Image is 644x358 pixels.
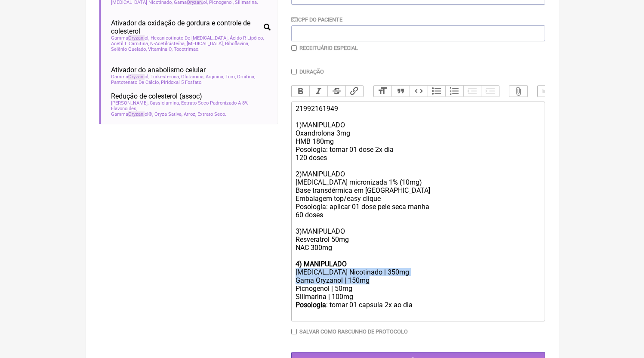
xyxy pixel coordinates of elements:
[206,74,224,80] span: Arginina
[299,328,408,335] label: Salvar como rascunho de Protocolo
[111,80,160,85] span: Pantotenato De Cálcio
[428,86,446,97] button: Bullets
[296,301,326,309] strong: Posologia
[111,46,147,52] span: Selênio Quelado
[345,86,364,97] button: Link
[296,276,540,284] div: Gama Oryzanol | 150mg
[296,284,540,293] div: Picnogenol | 50mg
[230,35,264,41] span: Ácido R Lipóico
[111,66,206,74] span: Ativador do anabolismo celular
[299,68,324,75] label: Duração
[463,86,481,97] button: Decrease Level
[327,86,345,97] button: Strikethrough
[111,92,202,100] span: Redução de colesterol (assoc)
[111,35,149,41] span: Gamma ol
[151,74,180,80] span: Turkesterona
[296,268,540,276] div: [MEDICAL_DATA] Nicotinado | 350mg
[481,86,499,97] button: Increase Level
[111,41,149,46] span: Acetil L Carnitina
[296,301,540,318] div: : tomar 01 capsula 2x ao dia ㅤ
[128,35,145,41] span: Oryzan
[111,100,271,111] span: [PERSON_NAME], Cassiolamina, Extrato Seco Padronizado A 8% Flavonoides
[151,35,228,41] span: Hexanicotinato De [MEDICAL_DATA]
[128,111,145,117] span: Oryzan
[161,80,203,85] span: Piridoxal 5 Fosfato
[391,86,410,97] button: Quote
[237,74,255,80] span: Ornitina
[225,41,249,46] span: Riboflavina
[111,19,260,35] span: Ativador da oxidação de gordura e controle de colesterol
[296,293,540,301] div: Silimarina | 100mg
[296,105,540,260] div: 21992161949 1)MANIPULADO Oxandrolona 3mg HMB 180mg Posologia: tomar 01 dose 2x dia 120 doses 2)MA...
[111,111,226,117] span: Gamma ol®, Oryza Sativa, Arroz, Extrato Seco
[296,260,347,268] strong: 4) MANIPULADO
[374,86,392,97] button: Heading
[538,86,556,97] button: Undo
[291,16,343,23] label: CPF do Paciente
[225,74,236,80] span: Tcm
[309,86,327,97] button: Italic
[410,86,428,97] button: Code
[150,41,185,46] span: N-Acetilcisteína
[174,46,200,52] span: Tocotrimax
[187,41,224,46] span: [MEDICAL_DATA]
[445,86,463,97] button: Numbers
[181,74,204,80] span: Glutamina
[128,74,145,80] span: Oryzan
[111,74,149,80] span: Gamma ol
[148,46,173,52] span: Vitamina C
[292,86,310,97] button: Bold
[509,86,527,97] button: Attach Files
[299,45,358,51] label: Receituário Especial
